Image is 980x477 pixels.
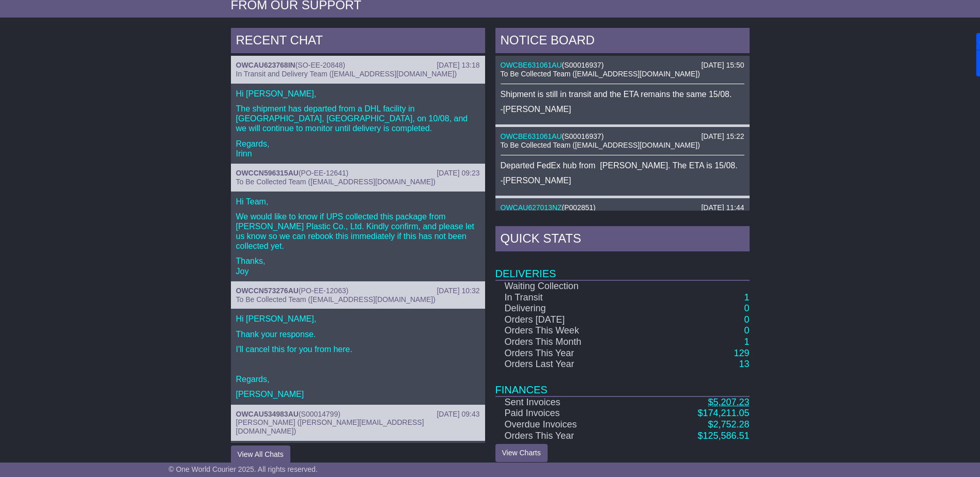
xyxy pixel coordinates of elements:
[501,104,744,114] p: -[PERSON_NAME]
[495,280,644,292] td: Waiting Collection
[703,431,749,441] span: 125,586.51
[501,176,744,185] p: -[PERSON_NAME]
[301,410,338,418] span: S00014799
[495,28,750,56] div: NOTICE BOARD
[744,292,749,303] a: 1
[236,418,424,435] span: [PERSON_NAME] ([PERSON_NAME][EMAIL_ADDRESS][DOMAIN_NAME])
[236,287,480,295] div: ( )
[236,139,480,158] p: Regards, Irinn
[236,256,480,276] p: Thanks, Joy
[236,61,295,69] a: OWCAU623768IN
[236,197,480,206] p: Hi Team,
[168,465,318,473] span: © One World Courier 2025. All rights reserved.
[495,337,644,348] td: Orders This Month
[501,161,744,170] p: Departed FedEx hub from [PERSON_NAME]. The ETA is 15/08.
[495,359,644,370] td: Orders Last Year
[236,374,480,384] p: Regards,
[236,70,457,78] span: In Transit and Delivery Team ([EMAIL_ADDRESS][DOMAIN_NAME])
[708,397,749,407] a: $5,207.23
[697,408,749,418] a: $174,211.05
[236,104,480,134] p: The shipment has departed from a DHL facility in [GEOGRAPHIC_DATA], [GEOGRAPHIC_DATA], on 10/08, ...
[495,419,644,431] td: Overdue Invoices
[236,314,480,324] p: Hi [PERSON_NAME],
[564,132,601,140] span: S00016937
[495,408,644,419] td: Paid Invoices
[564,61,601,69] span: S00016937
[501,203,744,212] div: ( )
[501,61,562,69] a: OWCBE631061AU
[744,303,749,313] a: 0
[744,314,749,325] a: 0
[236,344,480,354] p: I'll cancel this for you from here.
[734,348,749,358] a: 129
[236,389,480,399] p: [PERSON_NAME]
[501,132,744,141] div: ( )
[744,337,749,347] a: 1
[236,329,480,339] p: Thank your response.
[437,410,479,419] div: [DATE] 09:43
[708,419,749,430] a: $2,752.28
[739,359,749,369] a: 13
[713,419,749,430] span: 2,752.28
[501,132,562,140] a: OWCBE631061AU
[501,61,744,70] div: ( )
[236,295,435,304] span: To Be Collected Team ([EMAIL_ADDRESS][DOMAIN_NAME])
[744,325,749,336] a: 0
[701,203,744,212] div: [DATE] 11:44
[236,212,480,251] p: We would like to know if UPS collected this package from [PERSON_NAME] Plastic Co., Ltd. Kindly c...
[703,408,749,418] span: 174,211.05
[495,292,644,304] td: In Transit
[231,28,485,56] div: RECENT CHAT
[236,410,299,418] a: OWCAU534983AU
[495,325,644,337] td: Orders This Week
[495,370,750,396] td: Finances
[495,303,644,314] td: Delivering
[298,61,343,69] span: SO-EE-20848
[437,169,479,178] div: [DATE] 09:23
[301,287,346,295] span: PO-EE-12063
[236,89,480,99] p: Hi [PERSON_NAME],
[437,287,479,295] div: [DATE] 10:32
[495,226,750,254] div: Quick Stats
[301,169,346,177] span: PO-EE-12641
[495,254,750,280] td: Deliveries
[437,61,479,70] div: [DATE] 13:18
[564,203,593,212] span: P002851
[501,203,562,212] a: OWCAU627013NZ
[495,348,644,359] td: Orders This Year
[701,61,744,70] div: [DATE] 15:50
[501,70,700,78] span: To Be Collected Team ([EMAIL_ADDRESS][DOMAIN_NAME])
[231,446,290,464] button: View All Chats
[501,89,744,99] p: Shipment is still in transit and the ETA remains the same 15/08.
[236,410,480,419] div: ( )
[495,396,644,408] td: Sent Invoices
[713,397,749,407] span: 5,207.23
[495,431,644,442] td: Orders This Year
[236,287,299,295] a: OWCCN573276AU
[701,132,744,141] div: [DATE] 15:22
[495,444,548,462] a: View Charts
[501,141,700,149] span: To Be Collected Team ([EMAIL_ADDRESS][DOMAIN_NAME])
[495,314,644,326] td: Orders [DATE]
[236,178,435,186] span: To Be Collected Team ([EMAIL_ADDRESS][DOMAIN_NAME])
[236,169,480,178] div: ( )
[236,169,299,177] a: OWCCN596315AU
[697,431,749,441] a: $125,586.51
[236,61,480,70] div: ( )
